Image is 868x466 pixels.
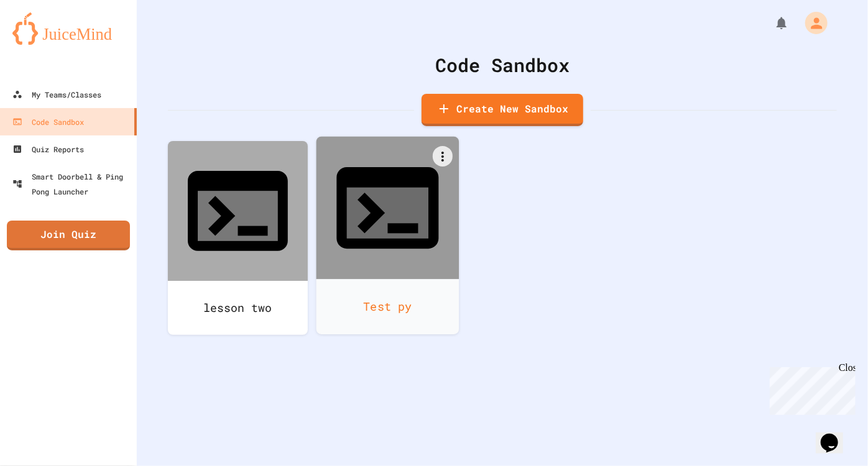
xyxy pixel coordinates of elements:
[12,114,84,129] div: Code Sandbox
[422,94,583,126] a: Create New Sandbox
[792,9,831,37] div: My Account
[316,137,459,334] a: Test py
[12,87,101,102] div: My Teams/Classes
[168,141,308,335] a: lesson two
[168,51,837,79] div: Code Sandbox
[12,142,84,157] div: Quiz Reports
[751,12,792,34] div: My Notifications
[316,279,459,334] div: Test py
[12,169,132,199] div: Smart Doorbell & Ping Pong Launcher
[12,12,124,45] img: logo-orange.svg
[816,416,856,454] iframe: chat widget
[765,362,856,415] iframe: chat widget
[7,221,130,250] a: Join Quiz
[5,5,86,79] div: Chat with us now!Close
[168,281,308,335] div: lesson two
